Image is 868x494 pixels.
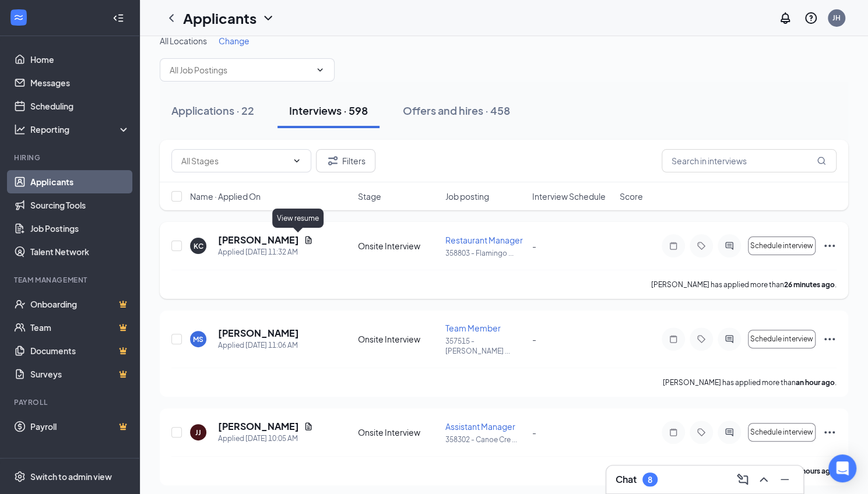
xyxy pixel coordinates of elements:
[292,156,301,165] svg: ChevronDown
[663,377,837,387] p: [PERSON_NAME] has applied more than .
[796,467,835,475] b: 2 hours ago
[358,190,381,202] span: Stage
[14,153,128,163] div: Hiring
[289,103,368,118] div: Interviews · 598
[30,217,130,240] a: Job Postings
[796,378,835,387] b: an hour ago
[218,420,299,433] h5: [PERSON_NAME]
[30,471,112,482] div: Switch to admin view
[403,103,510,118] div: Offers and hires · 458
[304,235,313,245] svg: Document
[823,239,837,253] svg: Ellipses
[666,334,680,344] svg: Note
[181,154,287,167] input: All Stages
[171,103,254,118] div: Applications · 22
[736,472,750,486] svg: ComposeMessage
[532,241,536,251] span: -
[30,123,131,135] div: Reporting
[315,65,325,75] svg: ChevronDown
[666,428,680,437] svg: Note
[757,472,771,486] svg: ChevronUp
[304,422,313,431] svg: Document
[750,335,813,343] span: Schedule interview
[30,240,130,263] a: Talent Network
[170,63,311,76] input: All Job Postings
[30,193,130,217] a: Sourcing Tools
[748,237,816,255] button: Schedule interview
[190,190,261,202] span: Name · Applied On
[532,427,536,437] span: -
[620,190,643,202] span: Score
[823,425,837,439] svg: Ellipses
[326,154,340,168] svg: Filter
[754,470,773,489] button: ChevronUp
[30,94,130,118] a: Scheduling
[784,280,835,289] b: 26 minutes ago
[14,275,128,285] div: Team Management
[694,334,708,344] svg: Tag
[733,470,752,489] button: ComposeMessage
[13,12,24,23] svg: WorkstreamLogo
[218,327,299,340] h5: [PERSON_NAME]
[272,209,324,228] div: View resume
[14,471,26,482] svg: Settings
[445,248,525,258] p: 358803 - Flamingo ...
[30,71,130,94] a: Messages
[662,149,837,172] input: Search in interviews
[219,36,249,46] span: Change
[532,190,606,202] span: Interview Schedule
[14,397,128,407] div: Payroll
[218,340,299,351] div: Applied [DATE] 11:06 AM
[30,415,130,438] a: PayrollCrown
[358,333,438,345] div: Onsite Interview
[832,13,841,23] div: JH
[30,292,130,316] a: OnboardingCrown
[445,235,522,245] span: Restaurant Manager
[694,241,708,250] svg: Tag
[778,11,792,25] svg: Notifications
[194,241,203,251] div: KC
[666,241,680,250] svg: Note
[183,8,256,28] h1: Applicants
[160,36,207,46] span: All Locations
[113,12,124,24] svg: Collapse
[445,435,525,444] p: 358302 - Canoe Cre ...
[778,472,792,486] svg: Minimize
[218,433,313,444] div: Applied [DATE] 10:05 AM
[750,428,813,436] span: Schedule interview
[445,421,515,432] span: Assistant Manager
[722,241,736,250] svg: ActiveChat
[30,339,130,362] a: DocumentsCrown
[722,334,736,344] svg: ActiveChat
[823,332,837,346] svg: Ellipses
[445,336,525,356] p: 357515 - [PERSON_NAME] ...
[722,428,736,437] svg: ActiveChat
[651,280,837,290] p: [PERSON_NAME] has applied more than .
[804,11,818,25] svg: QuestionInfo
[218,234,299,246] h5: [PERSON_NAME]
[261,11,275,25] svg: ChevronDown
[14,123,26,135] svg: Analysis
[358,426,438,438] div: Onsite Interview
[648,475,652,485] div: 8
[30,170,130,193] a: Applicants
[30,316,130,339] a: TeamCrown
[616,473,637,486] h3: Chat
[445,190,489,202] span: Job posting
[748,330,816,348] button: Schedule interview
[164,11,178,25] svg: ChevronLeft
[817,156,826,165] svg: MagnifyingGlass
[30,362,130,386] a: SurveysCrown
[316,149,375,172] button: Filter Filters
[193,334,203,344] div: MS
[694,428,708,437] svg: Tag
[445,323,500,333] span: Team Member
[750,242,813,250] span: Schedule interview
[828,454,856,482] div: Open Intercom Messenger
[218,246,313,258] div: Applied [DATE] 11:32 AM
[748,423,816,442] button: Schedule interview
[195,428,201,437] div: JJ
[532,334,536,344] span: -
[775,470,794,489] button: Minimize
